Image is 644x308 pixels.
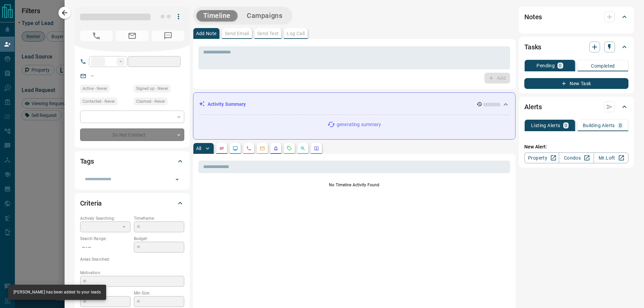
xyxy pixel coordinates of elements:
[219,146,224,151] svg: Notes
[233,146,238,151] svg: Lead Browsing Activity
[524,42,541,52] h2: Tasks
[536,63,555,68] p: Pending
[260,146,265,151] svg: Emails
[80,270,184,276] p: Motivation:
[524,143,628,150] p: New Alert:
[619,123,622,128] p: 0
[80,242,130,253] p: -- - --
[287,146,292,151] svg: Requests
[91,73,94,78] a: --
[80,215,130,221] p: Actively Searching:
[208,101,246,108] p: Activity Summary
[524,78,628,89] button: New Task
[134,215,184,221] p: Timeframe:
[524,11,542,22] h2: Notes
[196,146,201,151] p: All
[80,236,130,242] p: Search Range:
[583,123,615,128] p: Building Alerts
[80,153,184,169] div: Tags
[559,63,562,68] p: 0
[80,198,102,209] h2: Criteria
[337,121,381,128] p: generating summary
[82,98,115,105] span: Contacted - Never
[14,287,101,298] div: [PERSON_NAME] has been added to your leads
[273,146,279,151] svg: Listing Alerts
[559,152,594,163] a: Condos
[196,31,217,36] p: Add Note
[136,85,168,92] span: Signed up - Never
[524,152,559,163] a: Property
[80,128,184,141] div: Do Not Contact
[246,146,252,151] svg: Calls
[196,10,238,21] button: Timeline
[80,195,184,211] div: Criteria
[152,30,184,41] span: No Number
[134,236,184,242] p: Budget:
[80,156,94,167] h2: Tags
[524,101,542,112] h2: Alerts
[199,98,510,111] div: Activity Summary
[591,64,615,68] p: Completed
[198,182,510,188] p: No Timeline Activity Found
[172,175,182,184] button: Open
[565,123,567,128] p: 0
[80,256,184,262] p: Areas Searched:
[594,152,628,163] a: Mr.Loft
[531,123,560,128] p: Listing Alerts
[524,9,628,25] div: Notes
[134,290,184,296] p: Min Size:
[136,98,165,105] span: Claimed - Never
[524,39,628,55] div: Tasks
[82,85,107,92] span: Active - Never
[524,99,628,115] div: Alerts
[240,10,289,21] button: Campaigns
[116,30,148,41] span: No Email
[314,146,319,151] svg: Agent Actions
[300,146,306,151] svg: Opportunities
[80,30,113,41] span: No Number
